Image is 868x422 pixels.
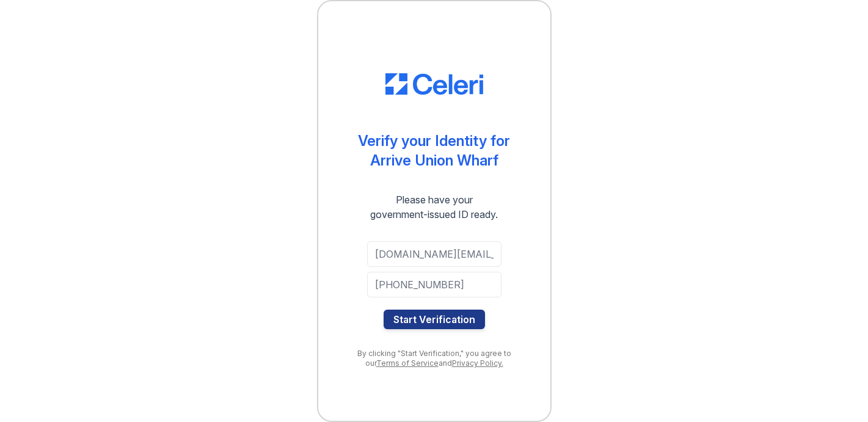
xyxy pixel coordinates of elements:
[367,241,501,267] input: Email
[452,358,503,368] a: Privacy Policy.
[343,349,526,368] div: By clicking "Start Verification," you agree to our and
[384,310,485,329] button: Start Verification
[376,358,439,368] a: Terms of Service
[385,73,483,95] img: CE_Logo_Blue-a8612792a0a2168367f1c8372b55b34899dd931a85d93a1a3d3e32e68fde9ad4.png
[358,131,510,170] div: Verify your Identity for Arrive Union Wharf
[348,192,520,222] div: Please have your government-issued ID ready.
[367,272,501,297] input: Phone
